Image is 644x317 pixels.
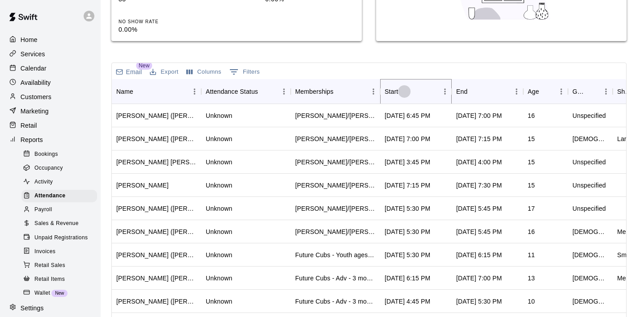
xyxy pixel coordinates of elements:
[572,204,606,213] div: Unspecified
[21,259,101,272] a: Retail Sales
[116,250,197,259] div: Ryan Theobald (Michelle Theobald)
[206,227,232,236] div: Unknown
[385,111,430,120] div: Sep 16, 2025 at 6:45 PM
[21,286,101,300] a: WalletNew
[119,25,208,34] p: 0.00%
[21,176,97,188] div: Activity
[21,189,101,203] a: Attendance
[206,134,232,143] div: Unknown
[21,92,51,101] p: Customers
[7,104,93,118] a: Marketing
[7,47,93,61] a: Services
[291,79,380,104] div: Memberships
[116,204,197,213] div: Jack McLoughlin (David Mcloughlin)
[572,250,608,259] div: Male
[206,297,232,306] div: Unknown
[34,150,58,159] span: Bookings
[206,111,232,120] div: Unknown
[21,204,97,216] div: Payroll
[227,65,262,79] button: Show filters
[617,250,633,259] div: Small
[555,85,568,98] button: Menu
[539,85,551,98] button: Sort
[7,301,93,315] a: Settings
[21,217,97,230] div: Sales & Revenue
[7,119,93,132] a: Retail
[385,134,430,143] div: Sep 16, 2025 at 7:00 PM
[599,85,613,98] button: Menu
[21,304,44,313] p: Settings
[21,121,37,130] p: Retail
[334,85,346,98] button: Sort
[116,79,133,104] div: Name
[528,274,535,283] div: 13
[7,133,93,146] a: Reports
[568,79,613,104] div: Gender
[456,250,502,259] div: Sep 16, 2025 at 6:15 PM
[456,111,502,120] div: Sep 16, 2025 at 7:00 PM
[51,291,68,296] span: New
[528,79,539,104] div: Age
[456,274,502,283] div: Sep 16, 2025 at 7:00 PM
[21,148,97,161] div: Bookings
[21,245,101,259] a: Invoices
[148,65,181,79] button: Export
[7,33,93,46] a: Home
[34,261,65,270] span: Retail Sales
[385,79,398,104] div: Start
[572,227,608,236] div: Male
[21,232,97,244] div: Unpaid Registrations
[617,79,631,104] div: Shirt Size
[385,204,430,213] div: Sep 16, 2025 at 5:30 PM
[21,287,97,300] div: WalletNew
[116,111,197,120] div: Evan Nilsen (Bob Nilsen)
[572,297,608,306] div: Male
[21,246,97,258] div: Invoices
[572,111,606,120] div: Unspecified
[21,50,45,58] p: Services
[21,147,101,161] a: Bookings
[7,62,93,75] a: Calendar
[380,79,452,104] div: Start
[112,79,201,104] div: Name
[385,297,430,306] div: Sep 16, 2025 at 4:45 PM
[617,227,640,236] div: Medium
[452,79,523,104] div: End
[133,85,146,98] button: Sort
[385,227,430,236] div: Sep 16, 2025 at 5:30 PM
[528,250,535,259] div: 11
[528,297,535,306] div: 10
[206,274,232,283] div: Unknown
[116,181,169,190] div: Landon Hesse
[295,250,376,259] div: Future Cubs - Youth ages 9-12 3 month membership , Future Cubs - JR 3 month Membership
[572,134,608,143] div: Male
[385,181,430,190] div: Sep 16, 2025 at 7:15 PM
[21,203,101,217] a: Payroll
[21,162,97,175] div: Occupancy
[7,76,93,89] a: Availability
[34,205,52,214] span: Payroll
[467,85,480,98] button: Sort
[456,158,502,167] div: Sep 16, 2025 at 4:00 PM
[21,273,97,286] div: Retail Items
[201,79,291,104] div: Attendance Status
[126,67,142,76] p: Email
[21,217,101,231] a: Sales & Revenue
[206,250,232,259] div: Unknown
[136,62,152,70] span: New
[528,134,535,143] div: 15
[385,274,430,283] div: Sep 16, 2025 at 6:15 PM
[295,111,376,120] div: Todd/Brad - Full Year Member Unlimited , Advanced Hitting 6 Months
[7,90,93,104] a: Customers
[34,219,79,228] span: Sales & Revenue
[295,297,376,306] div: Future Cubs - Adv - 3 month membership , Future Cubs 3 month membership - Ages 13+, Future Cubs -...
[572,79,587,104] div: Gender
[617,134,634,143] div: Large
[456,134,502,143] div: Sep 16, 2025 at 7:15 PM
[385,250,430,259] div: Sep 16, 2025 at 5:30 PM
